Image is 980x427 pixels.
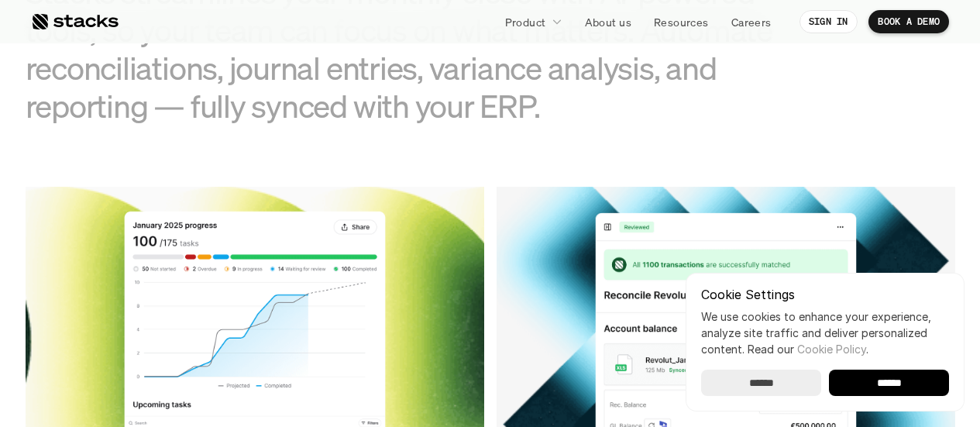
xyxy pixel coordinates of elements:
p: Careers [731,14,772,30]
a: Careers [722,8,781,36]
a: SIGN IN [799,10,858,33]
p: Product [505,14,546,30]
p: SIGN IN [809,16,848,27]
p: BOOK A DEMO [878,16,940,27]
p: Cookie Settings [701,288,949,301]
a: Privacy Policy [183,359,251,370]
p: We use cookies to enhance your experience, analyze site traffic and deliver personalized content. [701,308,949,357]
a: Cookie Policy [797,343,866,356]
span: Read our . [748,343,868,356]
a: About us [576,8,641,36]
a: BOOK A DEMO [868,10,949,33]
p: Resources [654,14,709,30]
a: Resources [645,8,718,36]
p: About us [585,14,631,30]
